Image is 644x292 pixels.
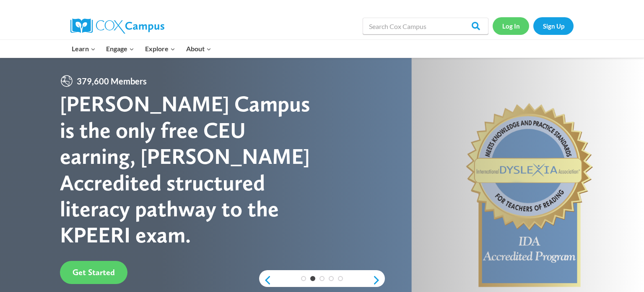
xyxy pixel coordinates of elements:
[363,18,488,34] input: Search Cox Campus
[259,272,385,289] div: content slider buttons
[66,40,101,58] button: Child menu of Learn
[372,275,385,285] a: next
[60,261,127,284] a: Get Started
[60,91,322,248] div: [PERSON_NAME] Campus is the only free CEU earning, [PERSON_NAME] Accredited structured literacy p...
[493,17,529,34] a: Log In
[140,40,181,58] button: Child menu of Explore
[533,17,574,34] a: Sign Up
[310,276,315,281] a: 2
[329,276,334,281] a: 4
[259,275,272,285] a: previous
[70,18,164,34] img: Cox Campus
[73,267,115,277] span: Get Started
[319,276,325,281] a: 3
[338,276,343,281] a: 5
[101,40,140,58] button: Child menu of Engage
[181,40,217,58] button: Child menu of About
[66,40,216,58] nav: Primary Navigation
[73,74,150,88] span: 379,600 Members
[301,276,306,281] a: 1
[493,17,574,34] nav: Secondary Navigation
